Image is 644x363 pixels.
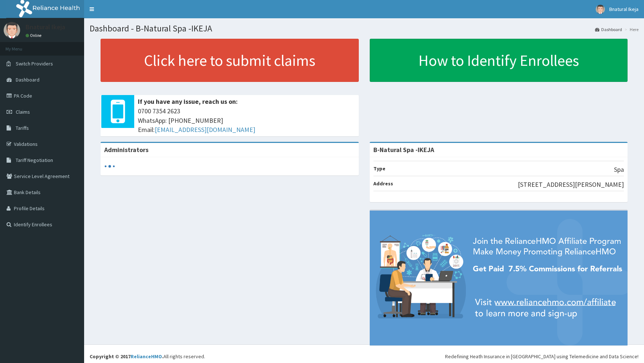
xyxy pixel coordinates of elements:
li: Here [623,26,639,33]
p: [STREET_ADDRESS][PERSON_NAME] [518,180,624,189]
a: Click here to submit claims [101,39,359,82]
a: Dashboard [595,26,622,33]
svg: audio-loading [104,161,115,172]
a: [EMAIL_ADDRESS][DOMAIN_NAME] [155,125,255,134]
b: Address [373,180,393,187]
span: Dashboard [16,76,39,83]
div: Redefining Heath Insurance in [GEOGRAPHIC_DATA] using Telemedicine and Data Science! [445,353,639,360]
h1: Dashboard - B-Natural Spa -IKEJA [90,24,639,33]
p: Bnatural Ikeja [26,24,65,30]
span: 0700 7354 2623 WhatsApp: [PHONE_NUMBER] Email: [138,106,355,135]
a: RelianceHMO [131,353,162,360]
a: How to Identify Enrollees [370,39,628,82]
img: User Image [4,22,20,38]
span: Claims [16,109,30,115]
b: If you have any issue, reach us on: [138,97,238,106]
strong: Copyright © 2017 . [90,353,163,360]
img: provider-team-banner.png [370,211,628,345]
span: Switch Providers [16,60,53,67]
span: Bnatural Ikeja [609,6,639,12]
b: Type [373,165,385,172]
p: Spa [614,165,624,174]
span: Tariffs [16,125,29,131]
span: Tariff Negotiation [16,157,53,163]
strong: B-Natural Spa -IKEJA [373,145,434,154]
b: Administrators [104,145,148,154]
img: User Image [596,5,605,14]
a: Online [26,33,43,38]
